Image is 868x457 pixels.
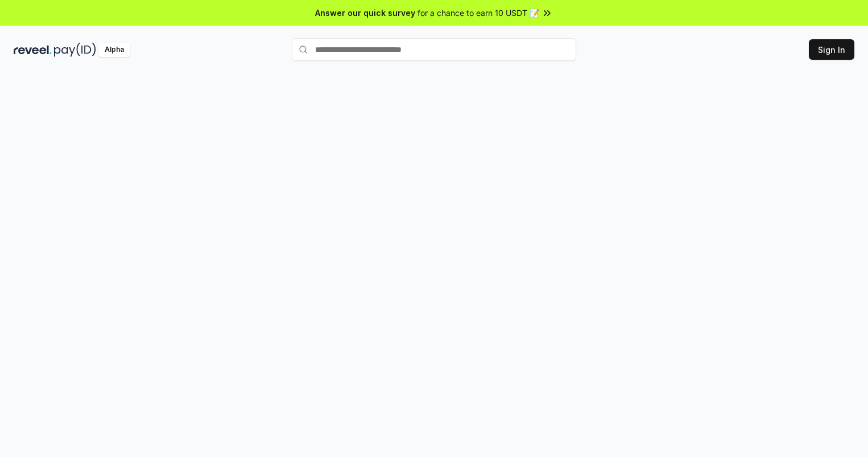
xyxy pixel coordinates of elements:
span: for a chance to earn 10 USDT 📝 [418,7,539,19]
img: pay_id [54,43,96,57]
span: Answer our quick survey [315,7,415,19]
img: reveel_dark [14,43,52,57]
div: Alpha [98,43,130,57]
button: Sign In [809,39,854,60]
